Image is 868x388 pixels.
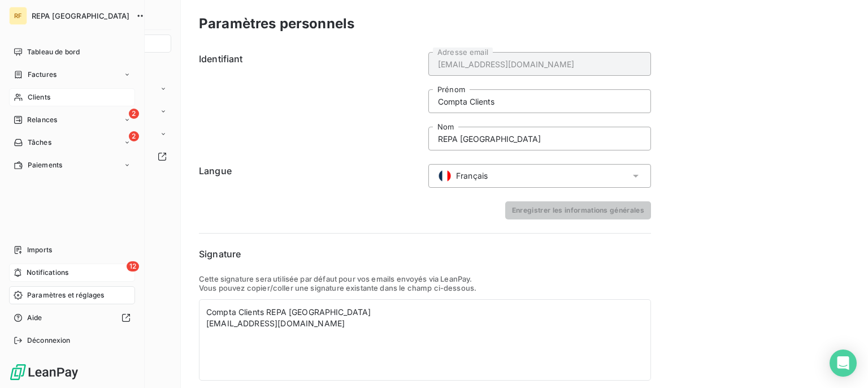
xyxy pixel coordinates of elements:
[199,14,354,34] h3: Paramètres personnels
[27,268,68,278] span: Notifications
[199,164,422,188] h6: Langue
[129,131,139,141] span: 2
[28,160,62,170] span: Paiements
[9,66,135,84] a: Factures
[206,318,644,329] div: [EMAIL_ADDRESS][DOMAIN_NAME]
[27,47,80,57] span: Tableau de bord
[456,170,488,182] span: Français
[199,274,651,283] p: Cette signature sera utilisée par défaut pour vos emails envoyés via LeanPay.
[9,309,135,327] a: Aide
[28,137,51,148] span: Tâches
[28,70,57,80] span: Factures
[9,133,135,152] a: 2Tâches
[9,88,135,106] a: Clients
[830,350,857,377] div: Open Intercom Messenger
[428,52,651,76] input: placeholder
[27,335,71,346] span: Déconnexion
[127,261,139,271] span: 12
[27,290,104,300] span: Paramètres et réglages
[9,111,135,129] a: 2Relances
[129,109,139,119] span: 2
[199,283,651,292] p: Vous pouvez copier/coller une signature existante dans le champ ci-dessous.
[199,52,422,150] h6: Identifiant
[199,247,651,261] h6: Signature
[9,286,135,304] a: Paramètres et réglages
[428,89,651,113] input: placeholder
[27,313,42,323] span: Aide
[206,307,644,318] div: Compta Clients REPA [GEOGRAPHIC_DATA]
[32,11,129,20] span: REPA [GEOGRAPHIC_DATA]
[428,127,651,150] input: placeholder
[9,241,135,259] a: Imports
[27,245,52,255] span: Imports
[9,7,27,25] div: RF
[9,156,135,174] a: Paiements
[28,92,50,102] span: Clients
[505,201,651,219] button: Enregistrer les informations générales
[9,363,79,381] img: Logo LeanPay
[27,115,57,125] span: Relances
[9,43,135,61] a: Tableau de bord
